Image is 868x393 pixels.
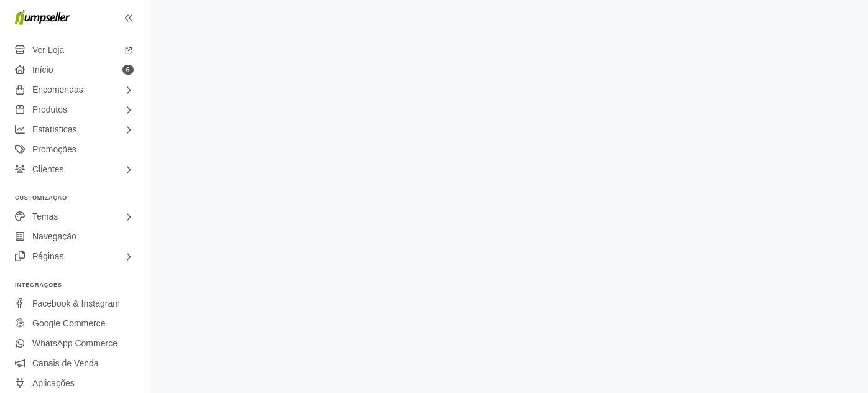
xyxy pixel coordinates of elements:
span: Início [32,60,53,80]
span: Páginas [32,246,64,266]
span: Estatísticas [32,119,77,139]
span: Google Commerce [32,313,106,333]
span: 6 [122,65,134,75]
span: Ver Loja [32,40,64,60]
span: Clientes [32,159,64,179]
span: Produtos [32,99,67,119]
p: Integrações [15,281,149,289]
span: Encomendas [32,80,83,99]
span: Facebook & Instagram [32,294,120,313]
span: Aplicações [32,373,75,393]
span: Promoções [32,139,76,159]
span: Temas [32,206,58,226]
p: Customização [15,194,149,201]
span: WhatsApp Commerce [32,333,118,353]
span: Navegação [32,226,76,246]
span: Canais de Venda [32,353,99,373]
a: Colapsar Menu [119,7,139,27]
